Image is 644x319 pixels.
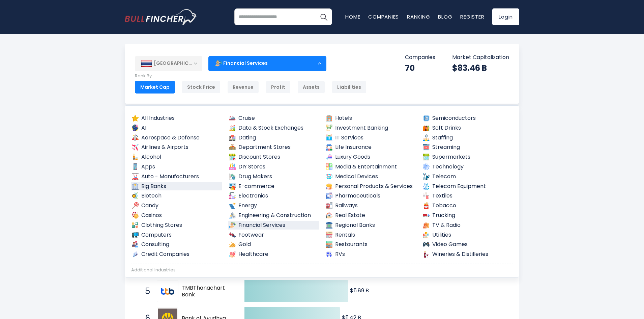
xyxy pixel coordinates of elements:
a: Medical Tools [325,276,416,285]
div: Market Cap [135,81,175,94]
a: Soft Drinks [422,124,513,132]
a: Computers [131,231,222,239]
a: Semiconductors [422,114,513,123]
a: RVs [325,250,416,259]
a: IT Services [325,134,416,142]
a: Financial Services [228,221,319,230]
a: Wineries & Distilleries [422,250,513,259]
div: 70 [405,63,435,73]
a: Staffing [422,134,513,142]
a: Advertising [131,276,222,285]
a: Footwear [228,231,319,239]
div: [GEOGRAPHIC_DATA] [135,56,202,71]
a: Medical Devices [325,172,416,181]
a: Candy [131,202,222,210]
a: Auto - Manufacturers [131,172,222,181]
a: Pharmaceuticals [325,192,416,200]
a: Blog [438,13,452,20]
a: AI [131,124,222,132]
a: All Industries [131,114,222,123]
p: Market Capitalization [452,54,509,61]
a: Streaming [422,143,513,152]
a: Apps [131,163,222,171]
a: Luxury Goods [325,153,416,161]
a: Drug Makers [228,172,319,181]
a: Department Stores [228,143,319,152]
div: Assets [297,81,325,94]
a: Media & Entertainment [325,163,416,171]
a: Investment Banking [325,124,416,132]
a: Consulting [131,240,222,249]
a: Register [460,13,484,20]
a: Cruise [228,114,319,123]
img: TMBThanachart Bank [158,282,177,301]
a: Hotels [325,114,416,123]
p: Companies [405,54,435,61]
a: Aerospace & Defense [131,134,222,142]
a: Healthcare [228,250,319,259]
div: Liabilities [332,81,367,94]
a: Real Estate [325,211,416,220]
a: Energy [228,202,319,210]
div: Revenue [227,81,259,94]
a: Regional Banks [325,221,416,230]
a: Companies [368,13,399,20]
a: Technology [422,163,513,171]
a: Airlines & Airports [131,143,222,152]
a: Farming Supplies [228,276,319,285]
a: Ranking [407,13,430,20]
a: TV & Radio [422,221,513,230]
div: Additional Industries [131,267,513,273]
a: Life Insurance [325,143,416,152]
a: Login [492,8,519,25]
a: Rentals [325,231,416,239]
a: Railways [325,202,416,210]
a: Discount Stores [228,153,319,161]
a: Alcohol [131,153,222,161]
a: Textiles [422,192,513,200]
a: Electronics [228,192,319,200]
p: Rank By [135,73,367,79]
div: Stock Price [182,81,221,94]
a: Tobacco [422,202,513,210]
a: Biotech [131,192,222,200]
a: Video Games [422,240,513,249]
a: Engineering & Construction [228,211,319,220]
a: Home [345,13,360,20]
a: Utilities [422,231,513,239]
a: E-commerce [228,182,319,191]
a: Big Banks [131,182,222,191]
span: 5 [142,286,148,297]
div: Financial Services [208,56,326,71]
a: Credit Companies [131,250,222,259]
a: DIY Stores [228,163,319,171]
a: Telecom [422,172,513,181]
img: bullfincher logo [125,9,197,25]
a: Clothing Stores [131,221,222,230]
a: Restaurants [325,240,416,249]
span: TMBThanachart Bank [182,285,233,299]
a: Personal Products & Services [325,182,416,191]
a: Supermarkets [422,153,513,161]
a: Dating [228,134,319,142]
div: $83.46 B [452,63,509,73]
a: Casinos [131,211,222,220]
a: Renewable Energy [422,276,513,285]
a: Data & Stock Exchanges [228,124,319,132]
text: $5.89 B [350,287,369,294]
a: Gold [228,240,319,249]
a: Trucking [422,211,513,220]
div: Profit [266,81,291,94]
a: Telecom Equipment [422,182,513,191]
a: Go to homepage [125,9,197,25]
button: Search [315,8,332,25]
